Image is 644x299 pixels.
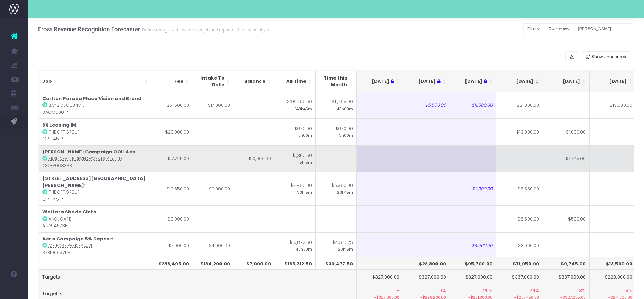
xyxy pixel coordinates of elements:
[590,71,636,92] th: Dec 25: activate to sort column ascending
[529,287,539,294] span: 24%
[152,232,193,259] td: $7,000.00
[403,71,450,92] th: Aug 25 : activate to sort column ascending
[626,287,632,294] span: 6%
[450,172,496,205] td: $2,000.00
[42,95,142,102] strong: Carlton Parade Place Vision and Brand
[496,232,543,259] td: $3,000.00
[39,172,152,205] td: : GPTF451P
[450,232,496,259] td: $4,000.00
[523,23,544,34] button: Filter
[42,209,96,215] strong: Waitara Shade Cloth
[275,145,316,172] td: $1,352.50
[49,189,79,195] abbr: The GPT Group
[403,257,450,270] th: $28,800.00
[193,172,234,205] td: $2,000.00
[296,246,312,252] small: 48h30m
[316,232,357,259] td: $4,616.25
[316,172,357,205] td: $5,560.00
[590,92,636,119] td: $13,500.00
[152,205,193,232] td: $9,000.00
[193,92,234,119] td: $17,000.00
[496,71,543,92] th: Oct 25: activate to sort column ascending
[9,285,19,295] img: images/default_profile_image.png
[450,257,496,270] th: $95,700.00
[275,92,316,119] td: $38,992.50
[152,172,193,205] td: $10,550.00
[439,287,446,294] span: 9%
[450,270,496,283] td: $327,000.00
[42,122,76,128] strong: 8X Leasing IM
[39,145,152,172] td: : CORP0633P3
[193,232,234,259] td: $4,000.00
[579,287,586,294] span: 3%
[337,189,353,195] small: 23h45m
[450,71,496,92] th: Sep 25 : activate to sort column ascending
[39,205,152,232] td: : ANGL4573P
[42,148,136,155] strong: [PERSON_NAME] Campaign OOH Ads
[543,71,590,92] th: Nov 25: activate to sort column ascending
[338,246,353,252] small: 23h15m
[234,71,275,92] th: Balance: activate to sort column ascending
[275,172,316,205] td: $7,860.00
[316,118,357,145] td: $670.00
[193,71,234,92] th: Intake To Date: activate to sort column ascending
[42,175,146,189] strong: [STREET_ADDRESS][GEOGRAPHIC_DATA][PERSON_NAME]
[592,54,626,60] span: Show Unsecured
[496,118,543,145] td: $19,000.00
[357,71,403,92] th: Jul 25 : activate to sort column ascending
[450,92,496,119] td: $11,500.00
[483,287,493,294] span: 29%
[496,172,543,205] td: $8,550.00
[543,118,590,145] td: $1,000.00
[152,145,193,172] td: $17,745.00
[193,257,234,270] th: $134,200.00
[297,189,312,195] small: 33h15m
[234,145,275,172] td: $10,000.00
[574,23,634,34] input: Search...
[496,270,543,283] td: $337,000.00
[357,270,403,283] td: $327,000.00
[275,232,316,259] td: $10,872.50
[298,132,312,138] small: 3h00m
[42,235,113,242] strong: Aeris Campaign 5% Deposit
[275,257,316,270] th: $185,312.50
[590,257,636,270] th: $13,500.00
[316,92,357,119] td: $11,795.00
[39,118,152,145] td: : GPTF451P
[275,71,316,92] th: All Time: activate to sort column ascending
[339,132,353,138] small: 3h00m
[39,71,152,92] th: Job: activate to sort column ascending
[234,257,275,270] th: -$7,000.00
[295,105,312,112] small: 148h45m
[496,257,543,270] th: $71,050.00
[152,71,193,92] th: Fee: activate to sort column ascending
[39,270,357,283] td: Targets
[275,118,316,145] td: $670.00
[38,26,272,33] h3: Frost Revenue Recognition Forecaster
[582,51,631,62] button: Show Unsecured
[49,129,79,135] abbr: The GPT Group
[496,92,543,119] td: $21,000.00
[49,156,122,162] abbr: Erskineville Developments Pty Ltd
[140,26,272,33] small: Define recognised revenue per job and report on the financial year
[49,216,71,222] abbr: Anglicare
[543,205,590,232] td: $500.00
[337,105,353,112] small: 43h00m
[590,270,636,283] td: $228,000.00
[316,71,357,92] th: Time this Month: activate to sort column ascending
[300,159,312,165] small: 5h15m
[152,118,193,145] td: $20,000.00
[496,205,543,232] td: $8,500.00
[49,243,92,248] abbr: Melrose Park PP UJV1
[152,257,193,270] th: $238,495.00
[544,23,574,34] button: Currency
[403,270,450,283] td: $327,000.00
[39,232,152,259] td: : SEKI000575P
[49,102,84,108] abbr: Bayside Council
[316,257,357,270] th: $30,477.50
[152,92,193,119] td: $51,500.00
[543,257,590,270] th: $9,745.00
[403,92,450,119] td: $5,500.00
[39,92,152,119] td: : BACO0001P
[543,145,590,172] td: $7,745.00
